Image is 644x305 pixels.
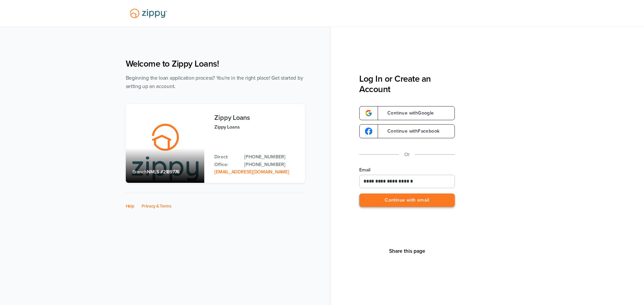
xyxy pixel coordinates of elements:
button: Continue with email [359,194,455,207]
span: NMLS #2189776 [147,169,179,175]
span: Continue with Facebook [381,129,439,134]
img: google-logo [365,128,372,135]
p: Office: [214,161,237,168]
img: google-logo [365,109,372,117]
h3: Log In or Create an Account [359,74,455,94]
span: Beginning the loan application process? You're in the right place! Get started by setting up an a... [126,75,303,89]
a: google-logoContinue withFacebook [359,124,455,138]
span: Branch [132,169,147,175]
button: Share This Page [387,248,427,254]
p: Zippy Loans [214,123,298,131]
label: Email [359,167,455,173]
a: Help [126,204,135,209]
a: Direct Phone: 512-975-2947 [244,153,298,161]
p: Direct: [214,153,237,161]
a: Privacy & Terms [142,204,171,209]
span: Continue with Google [381,111,434,116]
h3: Zippy Loans [214,114,298,122]
h1: Welcome to Zippy Loans! [126,59,305,69]
a: Office Phone: 512-975-2947 [244,161,298,168]
a: Email Address: zippyguide@zippymh.com [214,169,289,175]
a: google-logoContinue withGoogle [359,106,455,120]
img: Lender Logo [126,6,171,21]
p: Or [405,150,410,159]
input: Email Address [359,175,455,188]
